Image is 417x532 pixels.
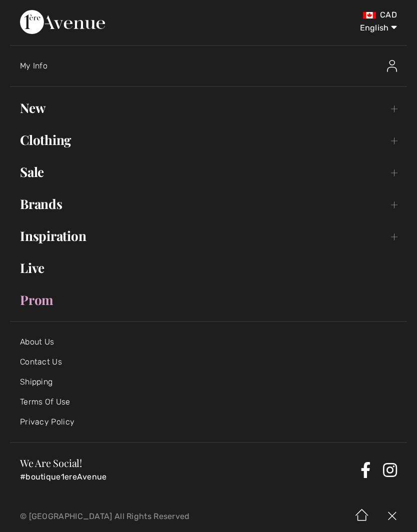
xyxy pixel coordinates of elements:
[20,50,407,82] a: My InfoMy Info
[20,377,52,386] a: Shipping
[10,129,407,151] a: Clothing
[10,161,407,183] a: Sale
[20,417,74,426] a: Privacy Policy
[10,97,407,119] a: New
[387,60,397,72] img: My Info
[20,472,356,482] p: #boutique1ereAvenue
[20,10,105,34] img: 1ère Avenue
[347,501,377,532] img: Home
[10,257,407,279] a: Live
[10,193,407,215] a: Brands
[20,357,62,366] a: Contact Us
[10,225,407,247] a: Inspiration
[383,462,397,478] a: Instagram
[20,397,70,406] a: Terms Of Use
[360,462,370,478] a: Facebook
[246,10,397,20] div: CAD
[20,458,356,468] h3: We Are Social!
[377,501,407,532] img: X
[20,337,54,346] a: About Us
[20,513,246,520] p: © [GEOGRAPHIC_DATA] All Rights Reserved
[20,61,47,70] span: My Info
[10,289,407,311] a: Prom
